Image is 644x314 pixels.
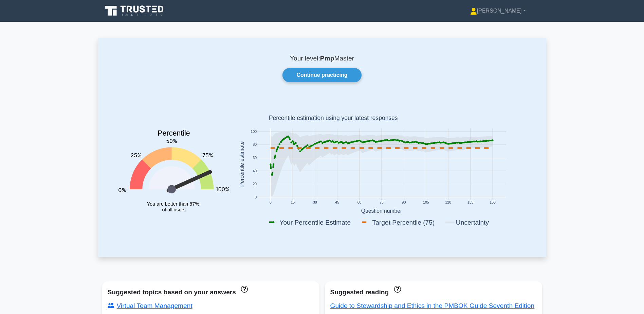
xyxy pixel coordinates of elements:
[108,302,192,309] a: Virtual Team Management
[467,201,473,205] text: 135
[291,201,295,205] text: 15
[269,115,398,122] text: Percentile estimation using your latest responses
[114,54,530,63] p: Your level: Master
[361,208,402,214] text: Question number
[454,4,542,18] a: [PERSON_NAME]
[251,130,257,134] text: 100
[282,68,361,82] a: Continue practicing
[253,143,257,147] text: 80
[162,207,185,212] tspan: of all users
[335,201,339,205] text: 45
[253,156,257,160] text: 60
[392,285,401,292] a: These concepts have been answered less than 50% correct. The guides disapear when you answer ques...
[402,201,406,205] text: 90
[423,201,429,205] text: 105
[320,55,334,62] b: Pmp
[108,287,314,298] div: Suggested topics based on your answers
[158,129,190,138] text: Percentile
[239,285,248,292] a: These topics have been answered less than 50% correct. Topics disapear when you answer questions ...
[147,201,199,207] tspan: You are better than 87%
[330,302,535,309] a: Guide to Stewardship and Ethics in the PMBOK Guide Seventh Edition
[255,195,257,199] text: 0
[313,201,317,205] text: 30
[357,201,361,205] text: 60
[445,201,451,205] text: 120
[269,201,271,205] text: 0
[490,201,496,205] text: 150
[380,201,384,205] text: 75
[239,141,244,187] text: Percentile estimate
[253,182,257,186] text: 20
[330,287,537,298] div: Suggested reading
[253,169,257,173] text: 40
